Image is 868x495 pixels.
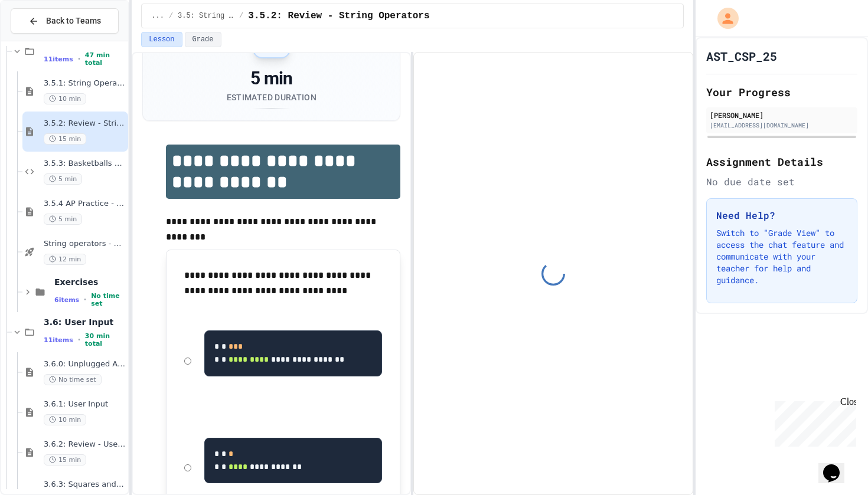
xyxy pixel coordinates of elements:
span: 3.6.0: Unplugged Activity - User Input [44,359,126,369]
span: 5 min [44,173,82,185]
h3: Need Help? [716,208,847,222]
span: No time set [91,292,126,307]
div: [EMAIL_ADDRESS][DOMAIN_NAME] [710,121,854,130]
span: String operators - Quiz [44,239,126,249]
span: • [78,54,80,64]
span: ... [151,11,164,21]
div: 5 min [227,68,316,89]
span: 3.5: String Operators [178,11,234,21]
span: 6 items [54,296,79,304]
span: 11 items [44,336,73,344]
div: My Account [705,5,742,32]
span: Exercises [54,277,126,287]
iframe: chat widget [818,448,856,483]
button: Grade [185,32,221,47]
span: 3.5.2: Review - String Operators [248,9,429,23]
div: No due date set [706,175,857,189]
span: 3.6.1: User Input [44,399,126,409]
button: Lesson [141,32,182,47]
button: Back to Teams [11,8,119,34]
span: 30 min total [85,332,126,348]
span: 15 min [44,133,86,145]
span: 3.6.2: Review - User Input [44,440,126,450]
div: [PERSON_NAME] [710,110,854,120]
iframe: chat widget [770,396,856,447]
span: No time set [44,374,102,385]
span: • [78,335,80,345]
div: Estimated Duration [227,91,316,103]
h1: AST_CSP_25 [706,48,777,64]
span: 10 min [44,93,86,104]
span: 47 min total [85,51,126,67]
span: 10 min [44,414,86,425]
span: 3.5.4 AP Practice - String Manipulation [44,199,126,209]
span: / [239,11,243,21]
span: / [169,11,173,21]
span: 15 min [44,454,86,466]
span: Back to Teams [46,15,101,27]
span: 3.5.3: Basketballs and Footballs [44,159,126,169]
span: 3.6.3: Squares and Circles [44,480,126,490]
p: Switch to "Grade View" to access the chat feature and communicate with your teacher for help and ... [716,227,847,286]
div: Chat with us now!Close [5,5,81,75]
span: • [84,295,86,304]
span: 3.5.2: Review - String Operators [44,119,126,129]
span: 11 items [44,55,73,63]
span: 3.6: User Input [44,317,126,327]
span: 3.5.1: String Operators [44,78,126,88]
span: 12 min [44,254,86,265]
span: 5 min [44,214,82,225]
h2: Your Progress [706,84,857,100]
h2: Assignment Details [706,153,857,170]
